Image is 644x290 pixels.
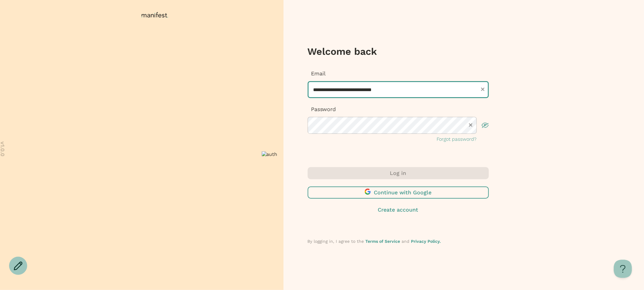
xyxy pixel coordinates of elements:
[262,151,277,157] img: auth
[411,239,441,244] a: Privacy Policy.
[308,70,489,77] p: Email
[308,239,441,244] span: By logging in, I agree to the and
[308,186,489,199] button: Continue with Google
[614,260,632,278] iframe: Help Scout Beacon - Open
[437,136,477,143] button: Forgot password?
[308,206,489,214] button: Create account
[308,105,489,113] p: Password
[366,239,400,244] a: Terms of Service
[308,45,489,58] h3: Welcome back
